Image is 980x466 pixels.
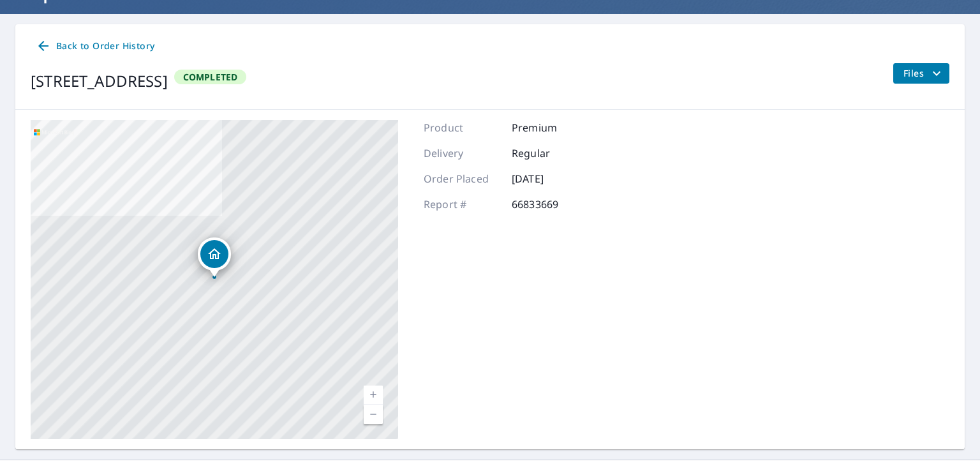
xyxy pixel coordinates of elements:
[198,237,231,277] div: Dropped pin, building 1, Residential property, 4049 E Crosswinds Cir Springfield, MO 65809
[364,405,383,424] a: Current Level 17, Zoom Out
[175,71,246,83] span: Completed
[36,38,154,54] span: Back to Order History
[512,120,588,135] p: Premium
[31,70,168,93] div: [STREET_ADDRESS]
[893,63,949,84] button: filesDropdownBtn-66833669
[364,386,383,405] a: Current Level 17, Zoom In
[31,34,160,58] a: Back to Order History
[512,171,588,186] p: [DATE]
[424,120,500,135] p: Product
[512,197,588,212] p: 66833669
[424,146,500,161] p: Delivery
[424,197,500,212] p: Report #
[424,171,500,186] p: Order Placed
[512,146,588,161] p: Regular
[903,66,944,81] span: Files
